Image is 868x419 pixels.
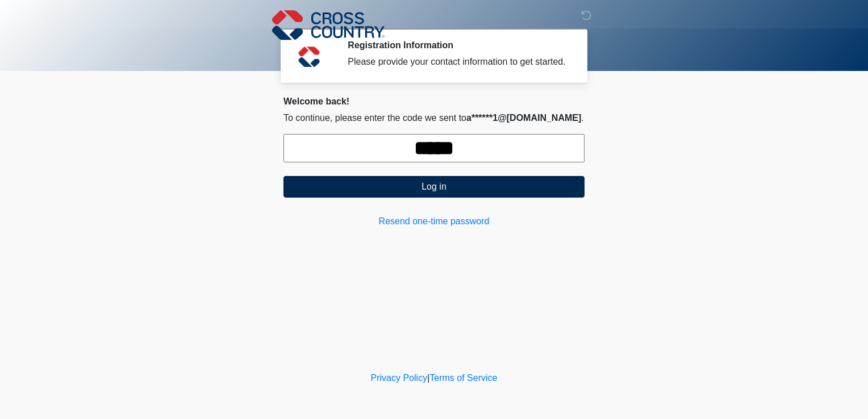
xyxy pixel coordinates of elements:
p: To continue, please enter the code we sent to . [283,111,585,125]
div: Please provide your contact information to get started. [348,55,567,69]
img: Agent Avatar [292,40,326,74]
a: Resend one-time password [283,215,585,228]
img: Cross Country Logo [272,9,385,41]
a: Terms of Service [429,373,497,383]
button: Log in [283,176,585,198]
a: | [427,373,429,383]
h2: Welcome back! [283,96,585,107]
a: Privacy Policy [371,373,428,383]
